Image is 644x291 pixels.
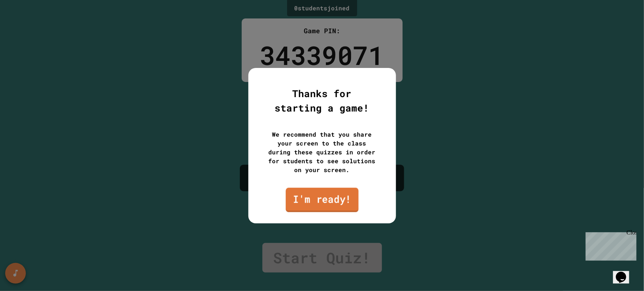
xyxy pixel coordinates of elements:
[286,188,358,212] a: I'm ready!
[3,3,51,47] div: Chat with us now!Close
[613,261,637,284] iframe: chat widget
[267,130,378,174] div: We recommend that you share your screen to the class during these quizzes in order for students t...
[583,229,637,261] iframe: chat widget
[267,86,378,115] div: Thanks for starting a game!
